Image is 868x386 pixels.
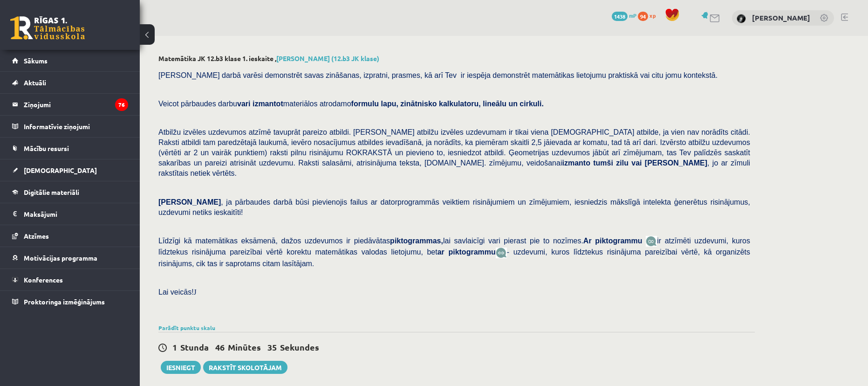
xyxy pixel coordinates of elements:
[228,342,261,352] span: Minūtes
[24,78,46,87] span: Aktuāli
[12,225,128,247] a: Atzīmes
[583,237,642,245] b: Ar piktogrammu
[24,297,105,306] span: Proktoringa izmēģinājums
[24,203,128,225] legend: Maksājumi
[12,72,128,93] a: Aktuāli
[158,324,215,331] a: Parādīt punktu skalu
[158,288,194,296] span: Lai veicās!
[12,291,128,312] a: Proktoringa izmēģinājums
[237,100,283,108] b: vari izmantot
[12,94,128,115] a: Ziņojumi76
[12,138,128,159] a: Mācību resursi
[649,12,656,19] span: xp
[12,181,128,203] a: Digitālie materiāli
[12,203,128,225] a: Maksājumi
[158,71,718,79] span: [PERSON_NAME] darbā varēsi demonstrēt savas zināšanas, izpratni, prasmes, kā arī Tev ir iespēja d...
[12,159,128,181] a: [DEMOGRAPHIC_DATA]
[646,236,657,247] img: JfuEzvunn4EvwAAAAASUVORK5CYII=
[10,16,85,40] a: Rīgas 1. Tālmācības vidusskola
[24,276,63,284] span: Konferences
[752,13,810,22] a: [PERSON_NAME]
[115,98,128,111] i: 76
[24,94,128,115] legend: Ziņojumi
[12,247,128,269] a: Motivācijas programma
[276,54,379,62] a: [PERSON_NAME] (12.b3 JK klase)
[12,50,128,71] a: Sākums
[24,254,97,262] span: Motivācijas programma
[158,100,544,108] span: Veicot pārbaudes darbu materiālos atrodamo
[267,342,277,352] span: 35
[24,166,97,174] span: [DEMOGRAPHIC_DATA]
[351,100,544,108] b: formulu lapu, zinātnisko kalkulatoru, lineālu un cirkuli.
[562,159,590,167] b: izmanto
[12,116,128,137] a: Informatīvie ziņojumi
[280,342,319,352] span: Sekundes
[215,342,225,352] span: 46
[158,248,750,267] span: - uzdevumi, kuros līdztekus risinājuma pareizībai vērtē, kā organizēts risinājums, cik tas ir sap...
[158,237,646,245] span: Līdzīgi kā matemātikas eksāmenā, dažos uzdevumos ir piedāvātas lai savlaicīgi vari pierast pie to...
[496,248,507,258] img: wKvN42sLe3LLwAAAABJRU5ErkJggg==
[24,116,128,137] legend: Informatīvie ziņojumi
[24,144,69,152] span: Mācību resursi
[24,188,79,196] span: Digitālie materiāli
[158,198,221,206] span: [PERSON_NAME]
[390,237,443,245] b: piktogrammas,
[638,12,648,21] span: 94
[180,342,209,352] span: Stunda
[203,361,287,374] a: Rakstīt skolotājam
[158,128,750,177] span: Atbilžu izvēles uzdevumos atzīmē tavuprāt pareizo atbildi. [PERSON_NAME] atbilžu izvēles uzdevuma...
[629,12,636,19] span: mP
[24,232,49,240] span: Atzīmes
[194,288,197,296] span: J
[612,12,628,21] span: 1438
[158,198,750,216] span: , ja pārbaudes darbā būsi pievienojis failus ar datorprogrammās veiktiem risinājumiem un zīmējumi...
[172,342,177,352] span: 1
[24,56,48,65] span: Sākums
[12,269,128,290] a: Konferences
[638,12,660,19] a: 94 xp
[612,12,636,19] a: 1438 mP
[437,248,496,256] b: ar piktogrammu
[737,14,746,23] img: Katrīna Radvila
[158,55,755,62] h2: Matemātika JK 12.b3 klase 1. ieskaite ,
[161,361,201,374] button: Iesniegt
[593,159,707,167] b: tumši zilu vai [PERSON_NAME]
